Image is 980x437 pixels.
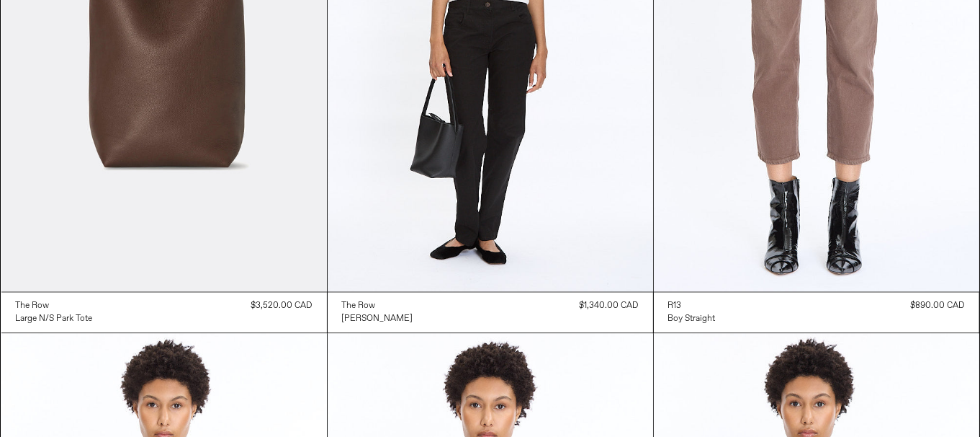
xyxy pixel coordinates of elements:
a: The Row [16,299,93,312]
a: Large N/S Park Tote [16,312,93,325]
div: The Row [342,300,376,312]
div: $890.00 CAD [911,299,965,312]
div: $1,340.00 CAD [580,299,639,312]
div: $3,520.00 CAD [251,299,313,312]
a: Boy Straight [668,312,716,325]
div: R13 [668,300,682,312]
a: The Row [342,299,413,312]
a: [PERSON_NAME] [342,312,413,325]
div: The Row [16,300,50,312]
a: R13 [668,299,716,312]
